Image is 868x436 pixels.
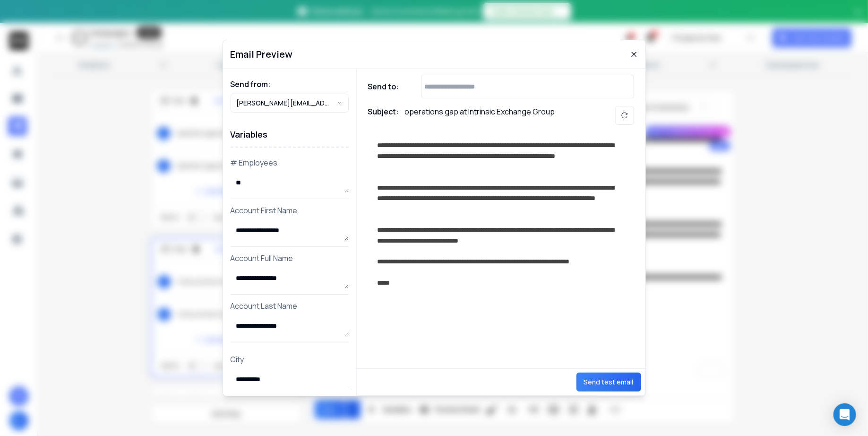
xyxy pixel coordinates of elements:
p: Account Last Name [231,300,349,312]
p: Account Full Name [231,253,349,264]
h1: Subject: [368,106,399,125]
p: [PERSON_NAME][EMAIL_ADDRESS][DOMAIN_NAME] [237,98,337,108]
h1: Email Preview [231,48,293,61]
p: # Employees [231,157,349,168]
h1: Send to: [368,81,406,92]
h1: Send from: [231,78,349,90]
p: Account First Name [231,205,349,216]
div: Open Intercom Messenger [834,403,856,426]
p: operations gap at Intrinsic Exchange Group [405,106,555,125]
h1: Variables [231,122,349,148]
p: City [231,354,349,365]
button: Send test email [576,373,641,392]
